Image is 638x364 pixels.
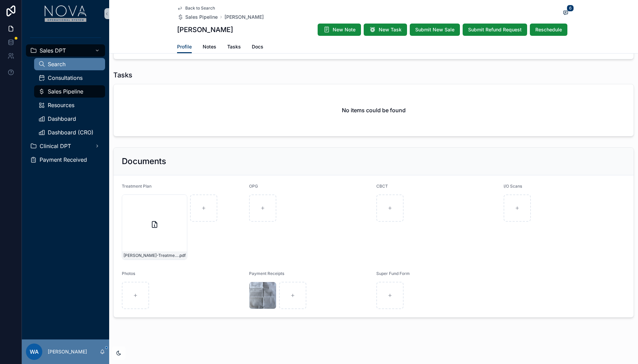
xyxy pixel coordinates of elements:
[48,102,74,108] span: Resources
[463,24,527,36] button: Submit Refund Request
[185,5,215,11] span: Back to Search
[224,14,264,20] a: [PERSON_NAME]
[567,5,574,12] span: 6
[26,154,105,166] a: Payment Received
[34,99,105,111] a: Resources
[203,43,216,50] span: Notes
[376,271,410,276] span: Super Fund Form
[252,43,263,50] span: Docs
[504,184,522,189] span: I/O Scans
[333,26,356,33] span: New Note
[252,41,263,54] a: Docs
[535,26,562,33] span: Reschedule
[22,27,109,175] div: scrollable content
[318,24,361,36] button: New Note
[203,41,216,54] a: Notes
[45,5,87,22] img: App logo
[48,116,76,121] span: Dashboard
[40,157,87,162] span: Payment Received
[177,43,192,50] span: Profile
[26,140,105,152] a: Clinical DPT
[26,44,105,57] a: Sales DPT
[48,130,93,135] span: Dashboard (CRO)
[177,14,218,20] a: Sales Pipeline
[415,26,454,33] span: Submit New Sale
[227,43,241,50] span: Tasks
[530,24,567,36] button: Reschedule
[48,75,83,81] span: Consultations
[48,348,87,355] p: [PERSON_NAME]
[122,156,166,167] h2: Documents
[185,14,218,20] span: Sales Pipeline
[48,61,66,67] span: Search
[34,72,105,84] a: Consultations
[561,9,570,17] button: 6
[40,143,71,149] span: Clinical DPT
[468,26,522,33] span: Submit Refund Request
[30,348,39,356] span: WA
[249,271,284,276] span: Payment Receipts
[227,41,241,54] a: Tasks
[40,48,66,53] span: Sales DPT
[178,253,186,258] span: .pdf
[34,113,105,125] a: Dashboard
[376,184,388,189] span: CBCT
[122,271,135,276] span: Photos
[34,58,105,70] a: Search
[177,25,233,34] h1: [PERSON_NAME]
[177,41,192,54] a: Profile
[379,26,402,33] span: New Task
[122,184,151,189] span: Treatment Plan
[410,24,460,36] button: Submit New Sale
[34,126,105,139] a: Dashboard (CRO)
[249,184,258,189] span: OPG
[342,106,406,114] h2: No items could be found
[177,5,215,11] a: Back to Search
[113,70,132,80] h1: Tasks
[48,89,83,94] span: Sales Pipeline
[124,253,178,258] span: [PERSON_NAME]-Treatment-plan
[364,24,407,36] button: New Task
[34,85,105,98] a: Sales Pipeline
